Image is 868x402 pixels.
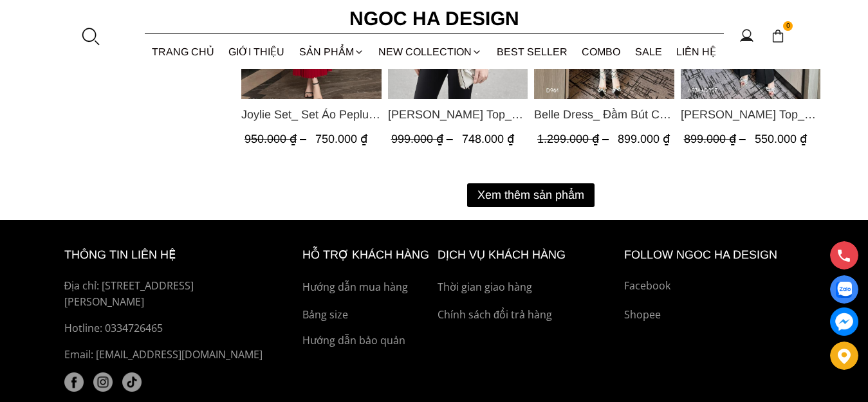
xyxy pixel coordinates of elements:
a: Ngoc Ha Design [338,3,531,34]
span: 0 [783,21,793,32]
img: instagram [93,372,113,392]
a: Hướng dẫn mua hàng [302,279,431,296]
span: 748.000 ₫ [461,132,513,145]
a: messenger [830,307,858,336]
span: 950.000 ₫ [245,132,309,145]
a: Chính sách đổi trả hàng [438,307,618,324]
span: 750.000 ₫ [315,132,367,145]
a: Bảng size [302,307,431,324]
span: Joylie Set_ Set Áo Peplum Vai Lệch, Chân Váy Dập Ly Màu Đỏ A956, CV120 [241,105,382,123]
a: Facebook [624,278,804,295]
a: SALE [628,35,670,69]
a: Link to Fiona Top_ Áo Vest Cách Điệu Cổ Ngang Vạt Chéo Tay Cộc Màu Trắng A936 [387,105,528,123]
a: Combo [575,35,628,69]
a: Hotline: 0334726465 [64,320,273,337]
p: Địa chỉ: [STREET_ADDRESS][PERSON_NAME] [64,278,273,311]
span: 899.000 ₫ [618,132,670,145]
a: Shopee [624,307,804,324]
h6: thông tin liên hệ [64,246,273,264]
span: 1.299.000 ₫ [537,132,612,145]
a: Display image [830,275,858,304]
a: TRANG CHỦ [145,35,222,69]
a: GIỚI THIỆU [221,35,292,69]
p: Email: [EMAIL_ADDRESS][DOMAIN_NAME] [64,347,273,363]
a: NEW COLLECTION [371,35,490,69]
a: Link to Belle Dress_ Đầm Bút Chì Đen Phối Choàng Vai May Ly Màu Trắng Kèm Hoa D961 [534,105,674,123]
span: Belle Dress_ Đầm Bút Chì Đen Phối Choàng Vai May Ly Màu Trắng Kèm Hoa D961 [534,105,674,123]
img: img-CART-ICON-ksit0nf1 [771,29,785,43]
img: Display image [836,282,852,298]
a: Hướng dẫn bảo quản [302,333,431,349]
span: [PERSON_NAME] Top_ Áo Vạt Chéo Đính 3 Cúc Tay Cộc Màu Trắng A934 [680,105,820,123]
span: 899.000 ₫ [683,132,748,145]
a: BEST SELLER [490,35,575,69]
a: Link to Amy Top_ Áo Vạt Chéo Đính 3 Cúc Tay Cộc Màu Trắng A934 [680,105,820,123]
a: LIÊN HỆ [669,35,724,69]
span: 999.000 ₫ [391,132,456,145]
div: SẢN PHẨM [292,35,372,69]
a: facebook (1) [64,372,84,392]
a: Thời gian giao hàng [438,279,618,296]
span: 550.000 ₫ [754,132,806,145]
a: tiktok [122,372,142,392]
button: Xem thêm sản phẩm [467,183,595,207]
h6: Follow ngoc ha Design [624,246,804,264]
a: Link to Joylie Set_ Set Áo Peplum Vai Lệch, Chân Váy Dập Ly Màu Đỏ A956, CV120 [241,105,382,123]
span: [PERSON_NAME] Top_ Áo Vest Cách Điệu Cổ Ngang Vạt Chéo Tay Cộc Màu Trắng A936 [387,105,528,123]
h6: hỗ trợ khách hàng [302,246,431,264]
h6: Dịch vụ khách hàng [438,246,618,264]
